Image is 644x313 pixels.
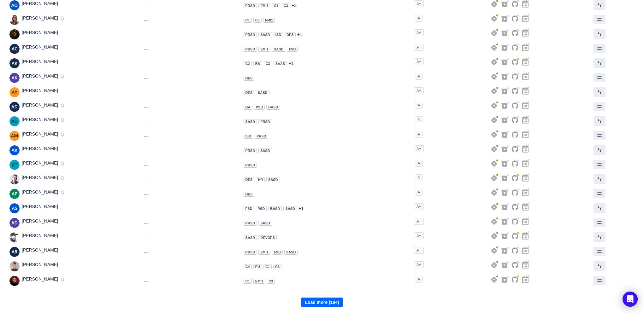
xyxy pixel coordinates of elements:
span: [PERSON_NAME] [22,175,58,180]
span: C3 [284,4,288,8]
small: ---- [144,149,149,153]
span: PRSD [257,134,266,138]
span: A+ [414,29,424,36]
span: C3 [269,279,273,283]
span: C1 [265,265,270,269]
span: A+ [414,58,424,65]
i: icon: bell [60,132,64,136]
i: icon: bell [60,161,64,165]
span: EMI1 [260,4,269,8]
span: A+ [414,44,424,51]
span: SASD [286,250,296,254]
img: AM-6.png [9,131,20,141]
small: ---- [144,192,149,196]
span: A [415,189,422,196]
span: [PERSON_NAME] [22,262,58,267]
span: DES [287,33,294,37]
span: +1 [297,32,302,37]
span: DES [245,91,253,95]
span: [PERSON_NAME] [22,117,58,122]
small: ---- [144,33,149,37]
span: [PERSON_NAME] [22,233,58,238]
small: ---- [144,265,149,269]
img: 32 [9,232,20,242]
span: A+ [414,261,424,268]
span: DES [245,178,253,182]
span: PRSD [245,4,255,8]
span: C1 [245,18,250,22]
small: ---- [144,163,149,167]
span: SASD [268,178,278,182]
small: ---- [144,279,149,283]
span: BA [255,62,260,66]
span: A [415,160,422,167]
span: A+ [414,87,424,94]
span: A [415,116,422,123]
span: PSD [256,105,263,109]
small: ---- [144,47,149,51]
small: ---- [144,178,149,182]
img: 32 [9,15,20,25]
span: PRSD [245,47,255,51]
span: [PERSON_NAME] [22,146,58,151]
small: ---- [144,221,149,225]
small: ---- [144,250,149,254]
span: A+ [414,145,424,152]
span: C1 [274,4,278,8]
img: AP-5.png [9,189,20,199]
span: C1 [245,279,250,283]
span: PRSD [245,221,255,225]
small: ---- [144,91,149,95]
img: 32 [9,174,20,184]
small: ---- [144,76,149,80]
img: 32 [9,261,20,271]
span: SAAS [275,62,285,66]
small: ---- [144,207,149,211]
span: SASD [285,207,295,211]
div: Open Intercom Messenger [623,292,638,307]
span: A [415,131,422,138]
span: A [415,174,422,181]
span: PRSD [245,250,255,254]
span: [PERSON_NAME] [22,44,58,49]
img: cc0d22623a75c2ae79af29fd28c89406 [9,44,20,54]
span: C3 [255,18,260,22]
span: FSD [289,47,296,51]
span: A+ [414,247,424,254]
span: [PERSON_NAME] [22,204,58,209]
span: PU [255,265,260,269]
span: [PERSON_NAME] [22,15,58,20]
span: PRSD [245,33,255,37]
span: ISD [245,134,251,138]
small: ---- [144,120,149,124]
span: BASD [268,105,278,109]
span: PSD [258,207,265,211]
img: 887ac6609a8c63fbc496031808df60b6 [9,218,20,228]
i: icon: bell [60,190,64,194]
i: icon: bell [60,118,64,122]
span: SASD [258,91,268,95]
span: [PERSON_NAME] [22,247,58,252]
span: PRSD [245,149,255,153]
img: AK-2.png [9,73,20,83]
img: AY-6.png [9,87,20,97]
span: EMI1 [260,47,269,51]
img: 3b218dc2d999601b37ceca0a7dff0d1d [9,116,20,126]
img: a09d45e1b0687a01e6de2af07dec3f2c [9,247,20,257]
span: PRSD [245,163,255,167]
span: [PERSON_NAME] [22,1,58,6]
span: HR [258,178,263,182]
span: C4 [245,265,250,269]
i: icon: bell [60,74,64,78]
span: EMI1 [255,279,263,283]
span: A [415,276,422,283]
span: DEVOPS [260,236,275,240]
small: ---- [144,62,149,66]
span: EMI1 [260,250,269,254]
span: ISD [275,33,281,37]
span: C3 [266,62,270,66]
img: 920153cc51a907b095f94dcf5ca78594 [9,58,20,68]
span: A+ [414,218,424,225]
span: SASD [274,47,284,51]
span: [PERSON_NAME] [22,59,58,64]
